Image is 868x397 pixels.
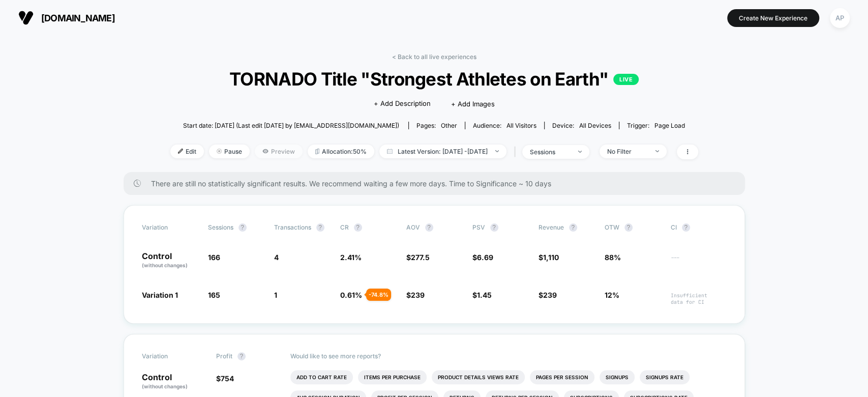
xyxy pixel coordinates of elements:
[512,145,522,159] span: |
[290,370,353,384] li: Add To Cart Rate
[209,145,250,158] span: Pause
[671,292,727,305] span: Insufficient data for CI
[406,253,430,262] span: $
[142,352,198,360] span: Variation
[506,122,536,129] span: All Visitors
[358,370,427,384] li: Items Per Purchase
[316,223,324,232] button: ?
[142,223,198,232] span: Variation
[473,122,536,129] div: Audience:
[308,145,374,158] span: Allocation: 50%
[411,253,430,262] span: 277.5
[142,383,188,389] span: (without changes)
[315,149,319,154] img: rebalance
[451,100,494,108] span: + Add Images
[605,223,661,232] span: OTW
[477,291,492,299] span: 1.45
[216,352,232,360] span: Profit
[578,151,582,153] img: end
[354,223,362,232] button: ?
[379,145,506,158] span: Latest Version: [DATE] - [DATE]
[208,223,233,231] span: Sessions
[41,13,115,23] span: [DOMAIN_NAME]
[605,253,621,262] span: 88%
[605,291,619,299] span: 12%
[477,253,493,262] span: 6.69
[142,262,188,268] span: (without changes)
[366,289,391,301] div: - 74.8 %
[671,223,727,232] span: CI
[151,179,725,188] span: There are still no statistically significant results. We recommend waiting a few more days . Time...
[441,122,457,129] span: other
[600,370,635,384] li: Signups
[274,253,279,262] span: 4
[142,252,198,269] p: Control
[340,253,362,262] span: 2.41 %
[607,148,648,155] div: No Filter
[411,291,425,299] span: 239
[290,352,727,360] p: Would like to see more reports?
[530,148,571,156] div: sessions
[640,370,690,384] li: Signups Rate
[238,223,247,232] button: ?
[217,149,222,154] img: end
[196,68,671,90] span: TORNADO Title "Strongest Athletes on Earth"
[472,223,485,231] span: PSV
[406,223,420,231] span: AOV
[183,122,399,129] span: Start date: [DATE] (Last edit [DATE] by [EMAIL_ADDRESS][DOMAIN_NAME])
[472,253,493,262] span: $
[255,145,303,158] span: Preview
[569,223,577,232] button: ?
[208,253,220,262] span: 166
[274,291,277,299] span: 1
[274,223,311,231] span: Transactions
[425,223,433,232] button: ?
[373,99,430,109] span: + Add Description
[15,10,118,26] button: [DOMAIN_NAME]
[237,352,246,360] button: ?
[387,149,393,154] img: calendar
[208,291,220,299] span: 165
[538,253,559,262] span: $
[727,9,819,27] button: Create New Experience
[627,122,685,129] div: Trigger:
[579,122,611,129] span: all devices
[671,254,727,269] span: ---
[827,8,853,29] button: AP
[472,291,492,299] span: $
[655,150,659,152] img: end
[538,223,564,231] span: Revenue
[495,150,499,152] img: end
[406,291,425,299] span: $
[682,223,690,232] button: ?
[654,122,685,129] span: Page Load
[178,149,183,154] img: edit
[432,370,525,384] li: Product Details Views Rate
[142,291,178,299] span: Variation 1
[543,253,559,262] span: 1,110
[170,145,204,158] span: Edit
[490,223,498,232] button: ?
[216,374,234,383] span: $
[543,291,557,299] span: 239
[392,53,476,61] a: < Back to all live experiences
[538,291,557,299] span: $
[340,291,362,299] span: 0.61 %
[530,370,594,384] li: Pages Per Session
[142,373,206,390] p: Control
[340,223,349,231] span: CR
[624,223,633,232] button: ?
[221,374,234,383] span: 754
[613,74,639,85] p: LIVE
[544,122,619,129] span: Device:
[830,8,850,28] div: AP
[416,122,457,129] div: Pages:
[18,10,34,25] img: Visually logo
